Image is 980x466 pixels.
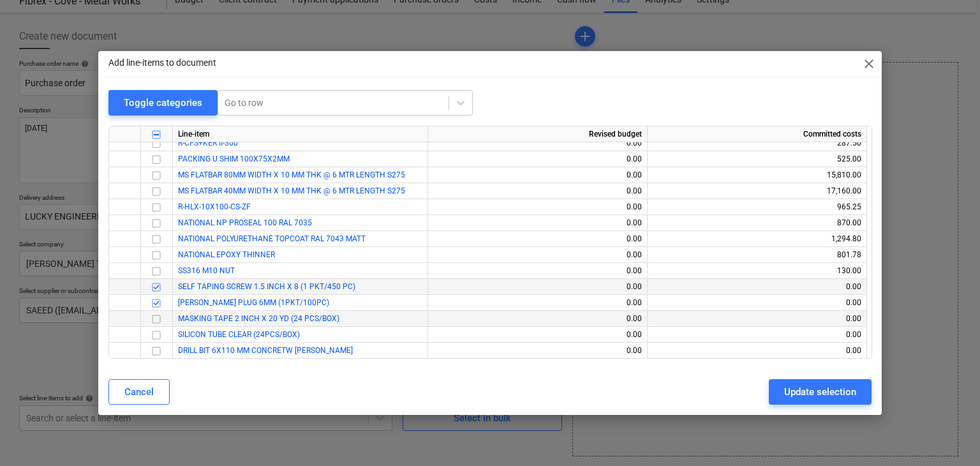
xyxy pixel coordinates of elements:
div: 1,294.80 [653,231,861,247]
div: 0.00 [433,231,642,247]
div: 130.00 [653,263,861,279]
div: 15,810.00 [653,167,861,183]
a: MASKING TAPE 2 INCH X 20 YD (24 PCS/BOX) [178,314,339,323]
div: 0.00 [653,295,861,311]
a: SS316 M10 NUT [178,266,235,275]
a: SELF TAPING SCREW 1.5 INCH X 8 (1 PKT/450 PC) [178,282,355,291]
div: 17,160.00 [653,183,861,199]
div: 0.00 [433,295,642,311]
div: 0.00 [433,199,642,215]
a: MS FLATBAR 40MM WIDTH X 10 MM THK @ 6 MTR LENGTH S275 [178,186,405,195]
a: [PERSON_NAME] PLUG 6MM (1PKT/100PC) [178,298,329,307]
div: Cancel [124,384,154,400]
div: 0.00 [433,247,642,263]
a: DRILL BIT 6X110 MM CONCRETW [PERSON_NAME] [178,346,353,355]
div: 525.00 [653,151,861,167]
div: 0.00 [433,151,642,167]
a: NATIONAL POLYURETHANE TOPCOAT RAL 7043 MATT [178,234,366,243]
div: Toggle categories [124,94,202,111]
span: FISCHER PLUG 6MM (1PKT/100PC) [178,298,329,307]
div: Committed costs [648,126,867,142]
button: Update selection [769,379,872,405]
a: NATIONAL EPOXY THINNER [178,250,275,259]
div: Update selection [784,384,856,400]
div: 0.00 [653,311,861,327]
div: Revised budget [428,126,648,142]
div: 965.25 [653,199,861,215]
div: 0.00 [433,167,642,183]
div: 0.00 [433,135,642,151]
div: 0.00 [433,183,642,199]
a: NATIONAL NP PROSEAL 100 RAL 7035 [178,218,312,227]
button: Cancel [108,379,170,405]
div: 801.78 [653,247,861,263]
div: 870.00 [653,215,861,231]
a: R-CFS+KER II-300 [178,139,238,147]
button: Toggle categories [108,90,218,116]
div: 0.00 [433,311,642,327]
div: 0.00 [433,327,642,343]
span: close [861,56,877,71]
a: MS FLATBAR 80MM WIDTH X 10 MM THK @ 6 MTR LENGTH S275 [178,170,405,179]
iframe: Chat Widget [916,405,980,466]
a: PACKING U SHIM 100X75X2MM [178,154,290,163]
div: 0.00 [653,343,861,359]
span: DRILL BIT 6X110 MM CONCRETW UKEN [178,346,353,355]
div: 0.00 [433,343,642,359]
a: R-HLX-10X100-CS-ZF [178,202,251,211]
p: Add line-items to document [108,56,216,70]
div: 0.00 [433,263,642,279]
div: Line-item [173,126,428,142]
div: 0.00 [653,327,861,343]
div: 287.50 [653,135,861,151]
div: 0.00 [433,279,642,295]
div: 0.00 [433,215,642,231]
div: 0.00 [653,279,861,295]
a: SILICON TUBE CLEAR (24PCS/BOX) [178,330,300,339]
